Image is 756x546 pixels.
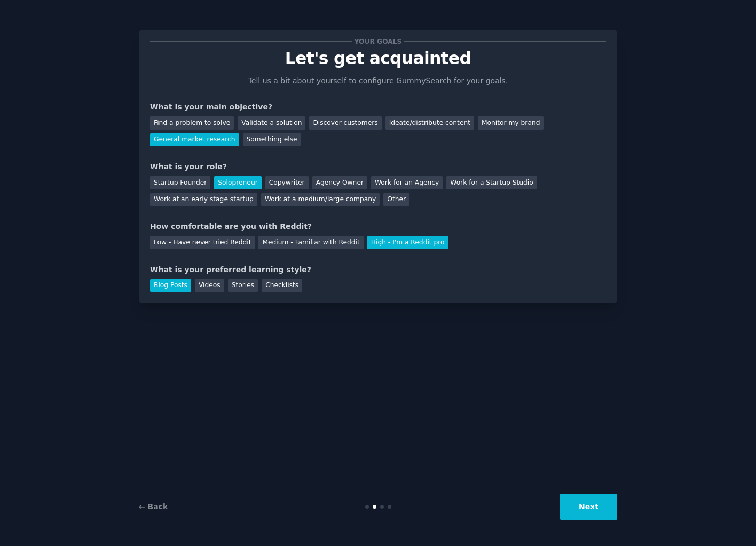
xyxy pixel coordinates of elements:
[150,236,255,249] div: Low - Have never tried Reddit
[261,193,380,207] div: Work at a medium/large company
[383,193,409,207] div: Other
[150,221,606,232] div: How comfortable are you with Reddit?
[150,279,191,292] div: Blog Posts
[560,494,617,520] button: Next
[150,101,606,113] div: What is your main objective?
[243,133,301,147] div: Something else
[312,176,367,189] div: Agency Owner
[367,236,448,249] div: High - I'm a Reddit pro
[150,49,606,68] p: Let's get acquainted
[195,279,224,292] div: Videos
[150,133,239,147] div: General market research
[371,176,443,189] div: Work for an Agency
[214,176,261,189] div: Solopreneur
[150,161,606,172] div: What is your role?
[309,116,381,130] div: Discover customers
[262,279,302,292] div: Checklists
[228,279,258,292] div: Stories
[150,193,257,207] div: Work at an early stage startup
[265,176,309,189] div: Copywriter
[238,116,305,130] div: Validate a solution
[150,176,210,189] div: Startup Founder
[258,236,363,249] div: Medium - Familiar with Reddit
[385,116,474,130] div: Ideate/distribute content
[352,36,404,47] span: Your goals
[243,75,513,86] p: Tell us a bit about yourself to configure GummySearch for your goals.
[446,176,537,189] div: Work for a Startup Studio
[478,116,544,130] div: Monitor my brand
[139,502,168,511] a: ← Back
[150,116,234,130] div: Find a problem to solve
[150,264,606,275] div: What is your preferred learning style?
